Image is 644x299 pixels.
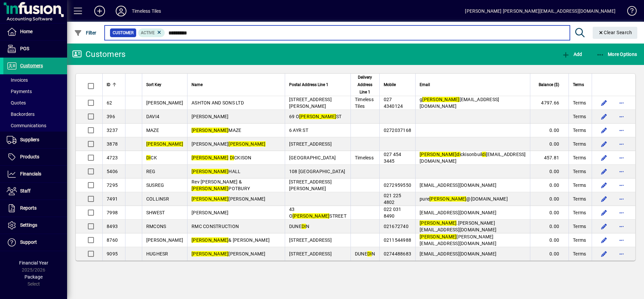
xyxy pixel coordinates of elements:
span: ID [107,81,110,88]
span: 0272037168 [384,128,412,133]
td: 0.00 [530,137,569,151]
div: [PERSON_NAME] [PERSON_NAME][EMAIL_ADDRESS][DOMAIN_NAME] [465,6,615,16]
span: DAVI4 [146,114,159,119]
button: Edit [599,166,609,177]
button: Edit [599,235,609,245]
span: 5406 [107,169,118,174]
em: DI [302,224,306,229]
div: ID [107,81,121,88]
a: Communications [3,120,67,131]
span: 027 4340124 [384,97,403,109]
a: Home [3,23,67,40]
button: More options [616,194,627,204]
span: Terms [573,223,586,230]
span: Postal Address Line 1 [289,81,328,88]
span: Terms [573,99,586,106]
span: Invoices [7,77,28,83]
em: DI [230,155,234,160]
span: [GEOGRAPHIC_DATA] [289,155,336,160]
span: Terms [573,154,586,161]
span: Terms [573,168,586,175]
button: More options [616,111,627,122]
span: Clear Search [598,30,632,35]
td: 0.00 [530,247,569,260]
span: 108 [GEOGRAPHIC_DATA] [289,169,345,174]
span: g [EMAIL_ADDRESS][DOMAIN_NAME] [420,97,499,109]
span: [STREET_ADDRESS][PERSON_NAME] [289,97,332,109]
a: Settings [3,217,67,234]
span: Terms [573,209,586,216]
span: 6 AYR ST [289,128,308,133]
span: 8760 [107,237,118,243]
span: MAZE [146,128,159,133]
span: RMC CONSTRUCTION [192,224,239,229]
span: Add [562,52,582,57]
button: More Options [595,48,639,60]
span: Sort Key [146,81,161,88]
span: pure @[DOMAIN_NAME] [420,196,508,202]
span: [PERSON_NAME] [146,100,183,105]
button: More options [616,235,627,245]
span: HUGHESR [146,251,168,256]
span: 7295 [107,182,118,188]
a: Support [3,234,67,251]
span: COLLINSR [146,196,169,202]
em: [PERSON_NAME] [192,196,228,202]
span: [PERSON_NAME] [146,237,183,243]
button: Filter [72,27,98,39]
span: [PERSON_NAME] [192,114,228,119]
span: 69 O ST [289,114,342,119]
span: .[PERSON_NAME][EMAIL_ADDRESS][DOMAIN_NAME] [420,220,496,232]
td: 0.00 [530,220,569,233]
em: [PERSON_NAME] [192,251,228,256]
a: Financials [3,166,67,182]
div: Email [420,81,526,88]
span: DUNE N [355,251,375,256]
span: 0274488683 [384,251,412,256]
button: Edit [599,248,609,259]
span: Products [20,154,39,159]
div: Customers [72,49,125,60]
em: [PERSON_NAME] [299,114,336,119]
span: [STREET_ADDRESS] [289,251,332,256]
span: Mobile [384,81,396,88]
span: [PERSON_NAME][EMAIL_ADDRESS][DOMAIN_NAME] [420,234,496,246]
span: DUNE N [289,224,310,229]
span: Timeless [355,155,374,160]
button: More options [616,125,627,136]
em: [PERSON_NAME] [422,97,459,102]
span: [STREET_ADDRESS] [289,141,332,147]
span: 4723 [107,155,118,160]
td: 0.00 [530,233,569,247]
span: 7491 [107,196,118,202]
span: Terms [573,237,586,243]
button: Edit [599,221,609,232]
div: Mobile [384,81,412,88]
span: 021672740 [384,224,409,229]
td: 457.81 [530,151,569,165]
em: di [457,152,461,157]
span: 62 [107,100,112,105]
td: 0.00 [530,206,569,220]
div: Balance ($) [534,81,565,88]
em: [PERSON_NAME] [146,141,183,147]
mat-chip: Activation Status: Active [138,28,165,37]
span: Financial Year [19,260,48,266]
span: ckisonbuil [EMAIL_ADDRESS][DOMAIN_NAME] [420,152,526,164]
em: [PERSON_NAME] [192,155,228,160]
span: 9095 [107,251,118,256]
em: [PERSON_NAME] [192,186,228,191]
span: Payments [7,89,32,94]
span: CKISON [192,155,252,160]
span: Terms [573,127,586,134]
span: 021 225 4802 [384,193,401,205]
span: CK [146,155,157,160]
button: More options [616,207,627,218]
span: 027 454 3445 [384,152,401,164]
span: Balance ($) [539,81,559,88]
span: Terms [573,141,586,147]
span: [PERSON_NAME] [192,141,266,147]
button: More options [616,97,627,108]
span: 3878 [107,141,118,147]
span: Staff [20,188,31,194]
